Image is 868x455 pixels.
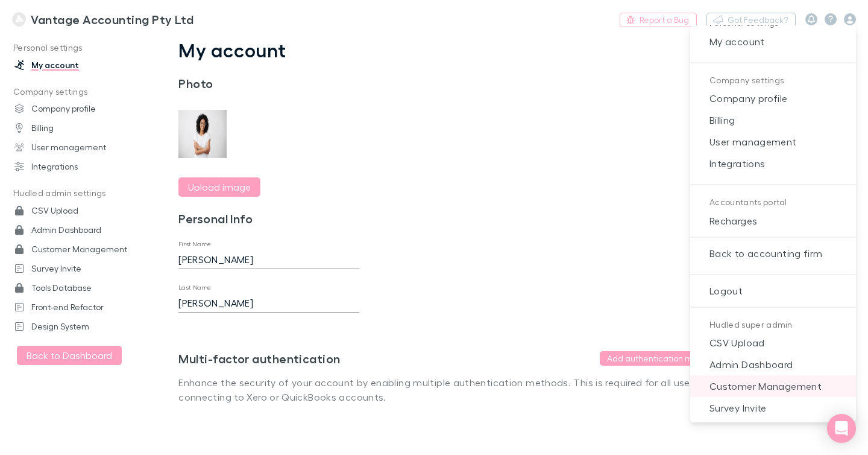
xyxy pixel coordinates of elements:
[709,195,837,210] p: Accountants portal
[700,336,846,350] span: CSV Upload
[709,73,837,88] p: Company settings
[700,156,846,171] span: Integrations
[700,113,846,127] span: Billing
[700,401,846,415] span: Survey Invite
[700,284,846,298] span: Logout
[700,91,846,106] span: Company profile
[700,357,846,372] span: Admin Dashboard
[709,317,837,332] p: Hudled super admin
[700,214,846,228] span: Recharges
[700,135,846,149] span: User management
[700,34,846,49] span: My account
[700,379,846,393] span: Customer Management
[700,246,846,261] span: Back to accounting firm
[827,414,856,443] div: Open Intercom Messenger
